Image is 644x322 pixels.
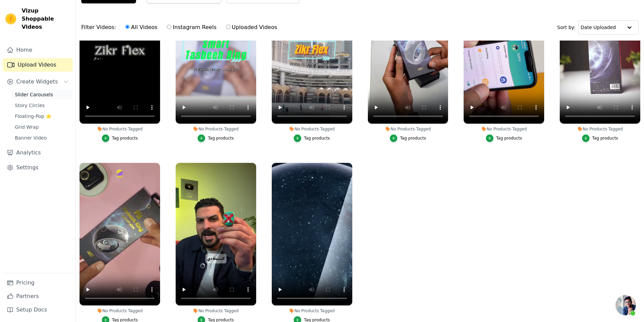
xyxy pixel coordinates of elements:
[3,146,73,159] a: Analytics
[582,134,618,142] button: Tag products
[3,43,73,57] a: Home
[486,134,522,142] button: Tag products
[11,112,73,121] a: Floating-Pop ⭐
[557,20,639,34] div: Sort by:
[125,23,158,32] label: All Videos
[616,295,636,315] a: Open chat
[112,135,138,141] div: Tag products
[208,135,234,141] div: Tag products
[304,135,330,141] div: Tag products
[176,126,256,132] div: No Products Tagged
[16,78,58,86] span: Create Widgets
[400,135,426,141] div: Tag products
[368,126,448,132] div: No Products Tagged
[3,75,73,89] button: Create Widgets
[390,134,426,142] button: Tag products
[22,7,70,31] span: Vizup Shoppable Videos
[272,308,352,314] div: No Products Tagged
[11,133,73,143] a: Banner Video
[11,122,73,132] a: Grid Wrap
[3,58,73,72] a: Upload Videos
[3,290,73,303] a: Partners
[81,20,281,35] div: Filter Videos:
[198,134,234,142] button: Tag products
[80,308,160,314] div: No Products Tagged
[15,102,45,109] span: Story Circles
[11,101,73,110] a: Story Circles
[166,23,217,32] label: Instagram Reels
[226,25,230,29] input: Uploaded Videos
[167,25,171,29] input: Instagram Reels
[15,134,47,141] span: Banner Video
[226,23,277,32] label: Uploaded Videos
[464,126,544,132] div: No Products Tagged
[176,308,256,314] div: No Products Tagged
[15,91,53,98] span: Slider Carousels
[80,126,160,132] div: No Products Tagged
[11,90,73,99] a: Slider Carousels
[3,161,73,174] a: Settings
[15,113,51,120] span: Floating-Pop ⭐
[15,124,39,130] span: Grid Wrap
[294,134,330,142] button: Tag products
[125,25,130,29] input: All Videos
[102,134,138,142] button: Tag products
[5,14,16,24] img: Vizup
[3,303,73,317] a: Setup Docs
[496,135,522,141] div: Tag products
[3,276,73,290] a: Pricing
[272,126,352,132] div: No Products Tagged
[560,126,640,132] div: No Products Tagged
[592,135,618,141] div: Tag products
